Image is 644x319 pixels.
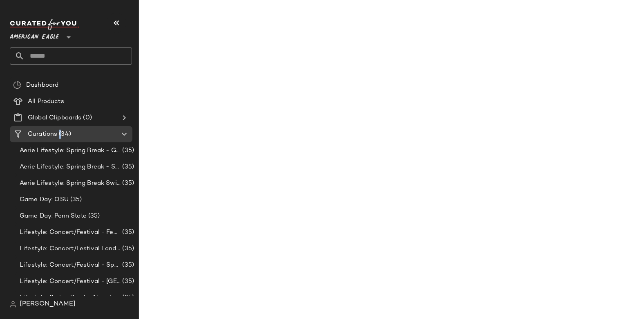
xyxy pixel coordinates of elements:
[69,195,82,204] span: (35)
[20,299,76,309] span: [PERSON_NAME]
[121,228,134,237] span: (35)
[10,301,16,308] img: svg%3e
[121,244,134,254] span: (35)
[57,130,71,139] span: (34)
[20,162,121,172] span: Aerie Lifestyle: Spring Break - Sporty
[10,28,59,43] span: American Eagle
[20,228,121,237] span: Lifestyle: Concert/Festival - Femme
[20,179,121,188] span: Aerie Lifestyle: Spring Break Swimsuits Landing Page
[121,162,134,172] span: (35)
[87,211,100,221] span: (35)
[81,113,92,123] span: (0)
[28,130,57,139] span: Curations
[121,277,134,286] span: (35)
[13,81,21,89] img: svg%3e
[121,179,134,188] span: (35)
[20,293,121,303] span: Lifestyle: Spring Break- Airport Style
[28,113,81,123] span: Global Clipboards
[28,97,64,106] span: All Products
[20,146,121,155] span: Aerie Lifestyle: Spring Break - Girly/Femme
[26,81,58,90] span: Dashboard
[20,195,69,204] span: Game Day: OSU
[121,293,134,303] span: (35)
[10,19,79,30] img: cfy_white_logo.C9jOOHJF.svg
[20,211,87,221] span: Game Day: Penn State
[20,277,121,286] span: Lifestyle: Concert/Festival - [GEOGRAPHIC_DATA]
[121,261,134,270] span: (35)
[20,244,121,254] span: Lifestyle: Concert/Festival Landing Page
[121,146,134,155] span: (35)
[20,261,121,270] span: Lifestyle: Concert/Festival - Sporty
